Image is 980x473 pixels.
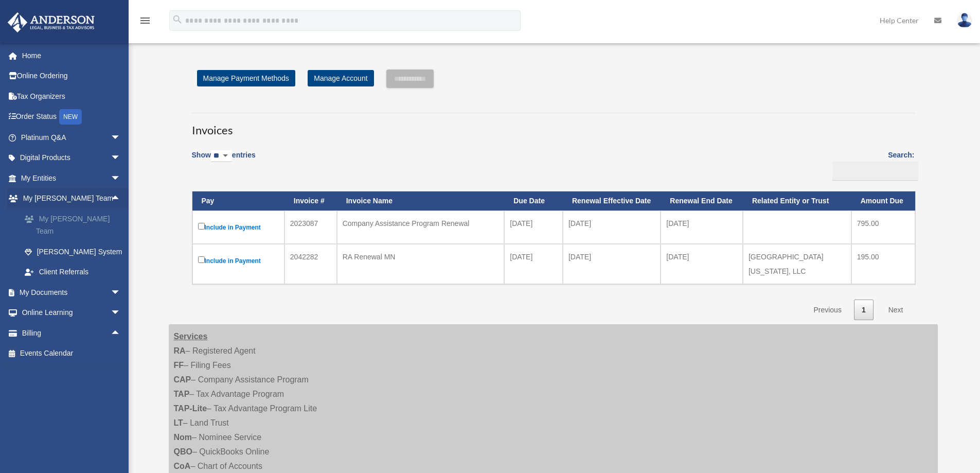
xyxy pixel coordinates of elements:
strong: LT [174,418,183,427]
strong: QBO [174,447,192,456]
th: Related Entity or Trust: activate to sort column ascending [743,191,851,211]
th: Due Date: activate to sort column ascending [504,191,563,211]
strong: Nom [174,433,192,442]
a: Online Learningarrow_drop_down [7,303,136,323]
input: Search: [832,161,918,181]
h3: Invoices [192,113,915,138]
strong: Services [174,332,208,341]
a: Next [881,300,911,321]
img: Anderson Advisors Platinum Portal [5,12,98,32]
a: Manage Payment Methods [197,70,295,86]
label: Search: [829,149,915,181]
a: Order StatusNEW [7,107,136,128]
td: [DATE] [504,244,563,284]
a: Client Referrals [14,262,136,283]
div: NEW [59,109,82,125]
i: search [172,14,183,25]
a: 1 [854,300,874,321]
a: Billingarrow_drop_up [7,323,131,343]
th: Pay: activate to sort column descending [192,191,284,211]
a: Previous [806,300,849,321]
a: My [PERSON_NAME] Team [14,208,136,241]
a: My Documentsarrow_drop_down [7,282,136,303]
td: [GEOGRAPHIC_DATA][US_STATE], LLC [743,244,851,284]
td: 2042282 [284,244,337,284]
i: menu [139,14,151,27]
span: arrow_drop_down [111,148,131,169]
td: 2023087 [284,211,337,244]
strong: TAP-Lite [174,404,207,413]
a: Platinum Q&Aarrow_drop_down [7,127,136,148]
a: My [PERSON_NAME] Teamarrow_drop_up [7,188,136,209]
span: arrow_drop_up [111,323,131,344]
td: [DATE] [563,244,661,284]
span: arrow_drop_down [111,303,131,324]
th: Renewal End Date: activate to sort column ascending [661,191,743,211]
a: Digital Productsarrow_drop_down [7,148,136,168]
a: Tax Organizers [7,86,136,107]
strong: CAP [174,375,191,384]
div: RA Renewal MN [343,250,499,264]
strong: RA [174,346,186,355]
strong: CoA [174,462,191,470]
span: arrow_drop_down [111,168,131,189]
strong: FF [174,361,184,370]
a: Online Ordering [7,66,136,86]
th: Renewal Effective Date: activate to sort column ascending [563,191,661,211]
a: Manage Account [308,70,373,86]
input: Include in Payment [198,256,205,263]
th: Invoice Name: activate to sort column ascending [337,191,505,211]
td: [DATE] [661,211,743,244]
select: Showentries [211,150,232,162]
a: Home [7,45,136,66]
span: arrow_drop_up [111,188,131,209]
td: 795.00 [851,211,915,244]
a: Events Calendar [7,343,136,364]
label: Show entries [192,149,256,172]
label: Include in Payment [198,221,279,234]
td: [DATE] [563,211,661,244]
img: User Pic [957,13,972,28]
a: My Entitiesarrow_drop_down [7,168,136,188]
a: [PERSON_NAME] System [14,241,136,262]
th: Invoice #: activate to sort column ascending [284,191,337,211]
td: [DATE] [661,244,743,284]
strong: TAP [174,390,190,398]
td: 195.00 [851,244,915,284]
span: arrow_drop_down [111,127,131,148]
td: [DATE] [504,211,563,244]
div: Company Assistance Program Renewal [343,216,499,231]
label: Include in Payment [198,254,279,267]
th: Amount Due: activate to sort column ascending [851,191,915,211]
a: menu [139,18,151,27]
span: arrow_drop_down [111,282,131,303]
input: Include in Payment [198,223,205,230]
